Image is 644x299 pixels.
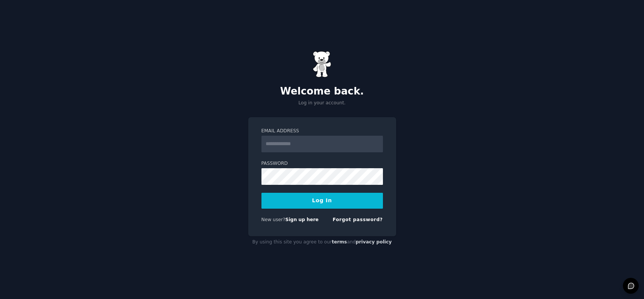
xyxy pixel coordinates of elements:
[248,100,396,107] p: Log in your account.
[332,239,347,245] a: terms
[313,51,332,77] img: Gummy Bear
[261,128,383,135] label: Email Address
[333,217,383,222] a: Forgot password?
[248,85,396,98] h2: Welcome back.
[248,236,396,248] div: By using this site you agree to our and
[356,239,392,245] a: privacy policy
[261,160,383,167] label: Password
[285,217,318,222] a: Sign up here
[261,193,383,209] button: Log In
[261,217,286,222] span: New user?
